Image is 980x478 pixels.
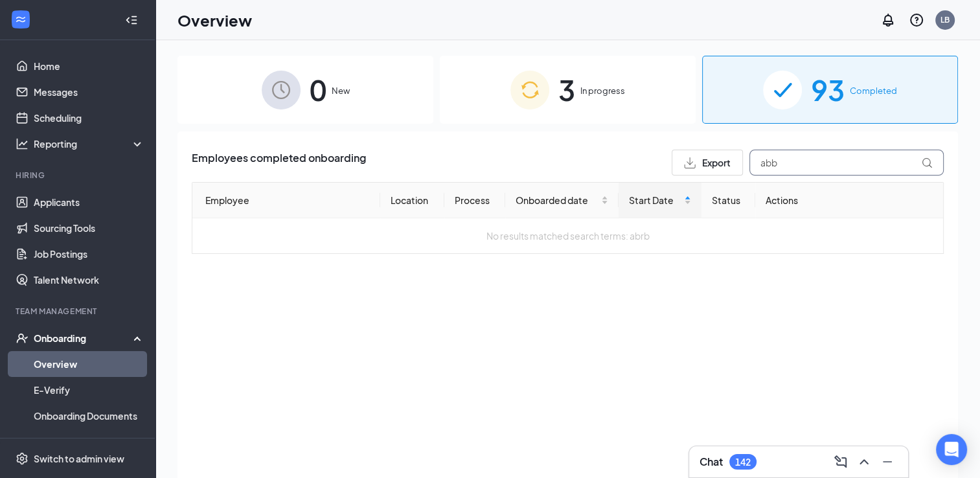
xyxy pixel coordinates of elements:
button: Minimize [877,451,898,472]
a: Scheduling [34,105,144,131]
th: Status [701,183,756,218]
div: LB [940,14,950,25]
th: Location [380,183,444,218]
span: New [332,84,350,97]
a: Talent Network [34,267,144,293]
div: 142 [735,457,751,468]
th: Onboarded date [505,183,619,218]
th: Employee [192,183,380,218]
a: Job Postings [34,241,144,267]
svg: Notifications [880,12,896,28]
span: Completed [850,84,897,97]
svg: ComposeMessage [833,454,849,470]
span: Export [702,158,731,167]
a: Activity log [34,429,144,455]
div: Reporting [34,137,145,150]
div: Team Management [16,306,142,317]
div: Hiring [16,170,142,181]
a: Onboarding Documents [34,403,144,429]
th: Actions [755,183,943,218]
span: 3 [558,67,575,112]
svg: WorkstreamLogo [14,13,27,26]
svg: Minimize [880,454,895,470]
button: ChevronUp [854,451,874,472]
svg: UserCheck [16,332,28,345]
span: In progress [580,84,625,97]
span: 0 [310,67,326,112]
svg: Settings [16,452,28,465]
span: Employees completed onboarding [192,150,366,176]
a: Sourcing Tools [34,215,144,241]
th: Process [444,183,506,218]
div: Onboarding [34,332,133,345]
h1: Overview [177,9,252,31]
span: 93 [811,67,845,112]
div: Open Intercom Messenger [936,434,967,465]
a: Home [34,53,144,79]
svg: Collapse [125,14,138,27]
a: Overview [34,351,144,377]
svg: ChevronUp [856,454,872,470]
input: Search by Name, Job Posting, or Process [749,150,944,176]
svg: QuestionInfo [909,12,924,28]
span: Start Date [629,193,681,207]
button: Export [672,150,743,176]
td: No results matched search terms: abrb [192,218,943,253]
button: ComposeMessage [830,451,851,472]
span: Onboarded date [516,193,598,207]
a: Messages [34,79,144,105]
svg: Analysis [16,137,28,150]
a: E-Verify [34,377,144,403]
a: Applicants [34,189,144,215]
h3: Chat [700,455,723,469]
div: Switch to admin view [34,452,124,465]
